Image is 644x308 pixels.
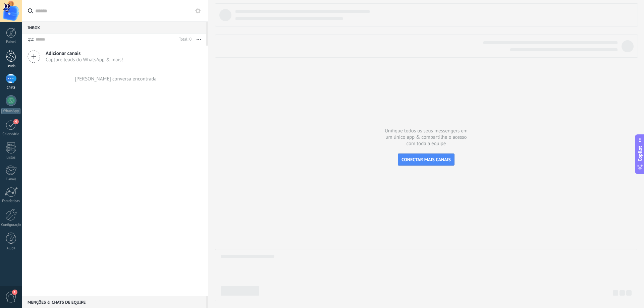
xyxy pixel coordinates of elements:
div: Leads [1,64,21,68]
div: Ajuda [1,246,21,251]
span: Copilot [637,146,643,161]
div: Painel [1,40,21,44]
div: Chats [1,85,21,90]
div: Inbox [22,21,206,34]
div: Menções & Chats de equipe [22,296,206,308]
span: 4 [13,119,19,124]
div: Configurações [1,223,21,227]
span: Capture leads do WhatsApp & mais! [46,57,123,63]
span: 1 [12,290,17,295]
div: Calendário [1,132,21,136]
span: CONECTAR MAIS CANAIS [401,157,451,163]
div: Estatísticas [1,199,21,203]
span: Adicionar canais [46,50,123,57]
div: E-mail [1,177,21,182]
div: Listas [1,156,21,160]
button: CONECTAR MAIS CANAIS [398,153,454,166]
div: WhatsApp [1,108,20,114]
div: [PERSON_NAME] conversa encontrada [75,76,157,82]
div: Total: 0 [176,36,192,43]
button: Mais [192,34,206,46]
